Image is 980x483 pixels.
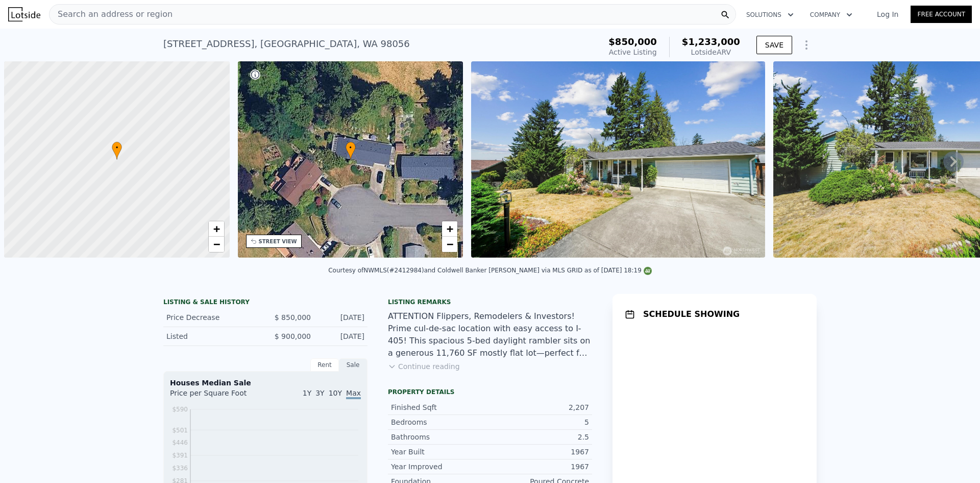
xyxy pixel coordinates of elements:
div: Courtesy of NWMLS (#2412984) and Coldwell Banker [PERSON_NAME] via MLS GRID as of [DATE] 18:19 [328,267,652,274]
span: $ 900,000 [275,332,311,340]
div: Price Decrease [166,312,257,323]
a: Zoom out [442,237,457,252]
a: Zoom out [209,237,224,252]
div: ATTENTION Flippers, Remodelers & Investors! Prime cul-de-sac location with easy access to I-405! ... [388,310,592,359]
div: Houses Median Sale [170,378,361,388]
div: 2,207 [490,402,589,412]
span: + [447,222,453,235]
div: 1967 [490,447,589,457]
span: + [213,222,219,235]
button: Company [802,6,861,24]
div: 5 [490,417,589,427]
button: Solutions [738,6,802,24]
span: Max [346,389,361,399]
div: Listed [166,331,257,341]
tspan: $336 [172,465,188,472]
span: Active Listing [609,48,657,56]
span: $1,233,000 [682,36,740,47]
div: Lotside ARV [682,47,740,57]
div: Property details [388,388,592,396]
button: Continue reading [388,361,460,372]
div: Year Improved [391,462,490,472]
div: LISTING & SALE HISTORY [163,298,367,308]
img: NWMLS Logo [644,267,652,275]
tspan: $590 [172,406,188,413]
div: Rent [310,358,339,372]
span: 3Y [315,389,324,397]
div: Year Built [391,447,490,457]
div: [DATE] [319,312,364,323]
div: 1967 [490,462,589,472]
tspan: $446 [172,439,188,446]
div: Bedrooms [391,417,490,427]
div: [STREET_ADDRESS] , [GEOGRAPHIC_DATA] , WA 98056 [163,37,410,51]
tspan: $501 [172,427,188,434]
span: Search an address or region [50,8,173,20]
div: Finished Sqft [391,402,490,412]
div: Bathrooms [391,432,490,442]
span: $ 850,000 [275,313,311,321]
span: 1Y [303,389,311,397]
span: − [213,238,219,250]
div: Listing remarks [388,298,592,306]
a: Zoom in [209,221,224,237]
button: SAVE [756,36,792,54]
span: $850,000 [608,36,657,47]
a: Zoom in [442,221,457,237]
div: Price per Square Foot [170,388,265,404]
div: 2.5 [490,432,589,442]
span: • [346,143,356,152]
div: • [112,142,122,159]
img: Lotside [8,7,40,21]
div: STREET VIEW [259,238,297,245]
h1: SCHEDULE SHOWING [643,308,740,320]
div: [DATE] [319,331,364,341]
a: Log In [865,9,911,19]
div: • [346,142,356,159]
span: • [112,143,122,152]
button: Show Options [796,35,817,55]
tspan: $391 [172,452,188,459]
img: Sale: 167314375 Parcel: 97596629 [471,61,765,258]
a: Free Account [911,6,972,23]
span: 10Y [329,389,342,397]
span: − [447,238,453,250]
div: Sale [339,358,367,372]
